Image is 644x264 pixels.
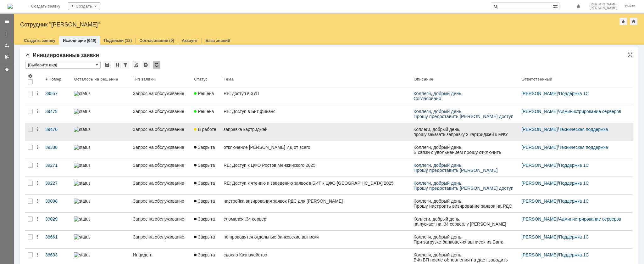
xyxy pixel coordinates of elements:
a: Запрос на обслуживание [130,141,192,159]
a: Запрос на обслуживание [130,105,192,123]
span: Решена [194,91,214,96]
div: Тип заявки [133,77,155,81]
span: . [64,51,65,56]
a: RE: Доступ к чтению и заведению заявок в БИТ к ЦФО [GEOGRAPHIC_DATA] 2025 [221,177,411,194]
img: statusbar-100 (1).png [74,252,90,257]
span: @sta [42,51,52,56]
span: .: [24,221,26,226]
a: Запрос на обслуживание [130,123,192,141]
div: / [521,163,630,168]
div: Создать [68,3,100,10]
div: Скопировать ссылку на список [132,61,140,69]
span: ru [39,200,43,205]
div: Действия [35,109,40,114]
div: Действия [35,145,40,150]
div: Действия [35,252,40,257]
span: Решена [194,109,214,114]
div: Статус [194,77,208,81]
span: . [38,51,39,56]
img: statusbar-100 (1).png [74,234,90,239]
a: statusbar-100 (1).png [71,177,130,194]
a: Техническая поддержка [559,127,608,132]
div: Инцидент [133,252,189,257]
a: [PERSON_NAME] [521,199,558,204]
a: Исходящие [63,38,86,43]
a: Запрос на обслуживание [130,231,192,248]
u: ЧТЕНИЕ [34,43,52,48]
a: настройка визирования заявок РДС для [PERSON_NAME] [221,195,411,212]
div: Обновлять список [153,61,160,69]
div: отключение [PERSON_NAME] ИД от всего [224,145,409,150]
a: www.stacargo.ru [5,232,39,237]
a: Мои заявки [2,40,12,50]
div: сдохло Казначейство [224,252,409,257]
span: @sta [42,91,52,96]
span: cargo [52,91,64,96]
div: RE: Доступ к чтению и заведению заявок в БИТ к ЦФО [GEOGRAPHIC_DATA] 2025 [224,181,409,186]
span: . [64,186,65,191]
span: Инициированные заявки [25,52,99,58]
span: cargo [52,116,64,121]
a: Техническая поддержка [559,145,608,150]
a: Поддержка 1С [559,91,589,96]
div: Действия [35,163,40,168]
a: Закрыта [192,195,221,212]
span: . [38,76,39,81]
span: . [38,71,39,76]
div: / [521,216,630,222]
span: @sta [42,66,52,71]
span: ru [66,211,70,216]
span: . [61,224,62,229]
div: 39029 [45,216,69,222]
span: Закрыта [194,145,215,150]
img: statusbar-100 (1).png [74,216,90,222]
span: 1. [8,20,17,25]
span: v [39,91,42,96]
span: В работе [194,127,216,132]
span: Закрыта [194,181,215,186]
span: . [38,186,39,191]
a: statusbar-100 (1).png [71,105,130,123]
img: statusbar-60 (1).png [74,127,90,132]
div: Осталось на решение [74,77,118,81]
a: statusbar-100 (1).png [71,159,130,177]
img: statusbar-100 (1).png [74,91,90,96]
span: @sta [42,116,52,121]
div: Запрос на обслуживание [133,145,189,150]
div: Действия [35,216,40,222]
a: Запрос на обслуживание [130,177,192,194]
div: Действия [35,181,40,186]
a: Закрыта [192,141,221,159]
span: . [38,81,39,86]
div: Действия [35,234,40,239]
a: Закрыта [192,213,221,230]
span: [PHONE_NUMBER] [26,221,68,226]
a: [PERSON_NAME] [521,145,558,150]
div: 39098 [45,199,69,204]
a: Запрос на обслуживание [130,159,192,177]
div: На всю страницу [628,52,633,57]
div: (0) [169,38,174,43]
span: ru [65,116,69,121]
a: statusbar-100 (1).png [71,195,130,212]
span: [STREET_ADDRESS] [5,216,50,221]
span: . [36,219,37,224]
a: RE: Доступ в Бит финанс [221,105,411,123]
span: Моб [5,221,14,226]
a: 39227 [43,177,71,194]
a: Поддержка 1С [559,199,589,204]
div: 39271 [45,163,69,168]
span: @sta [42,56,52,61]
div: настройка визирования заявок РДС для [PERSON_NAME] [224,199,409,204]
div: Запрос на обслуживание [133,91,189,96]
div: Экспорт списка [142,61,150,69]
span: cargo [50,224,61,229]
span: a [13,200,15,205]
span: . [38,116,39,121]
span: Закрыта [194,234,215,239]
span: @sta [42,71,52,76]
a: отключение [PERSON_NAME] ИД от всего [221,141,411,159]
span: cargo [52,56,64,61]
div: 39338 [45,145,69,150]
